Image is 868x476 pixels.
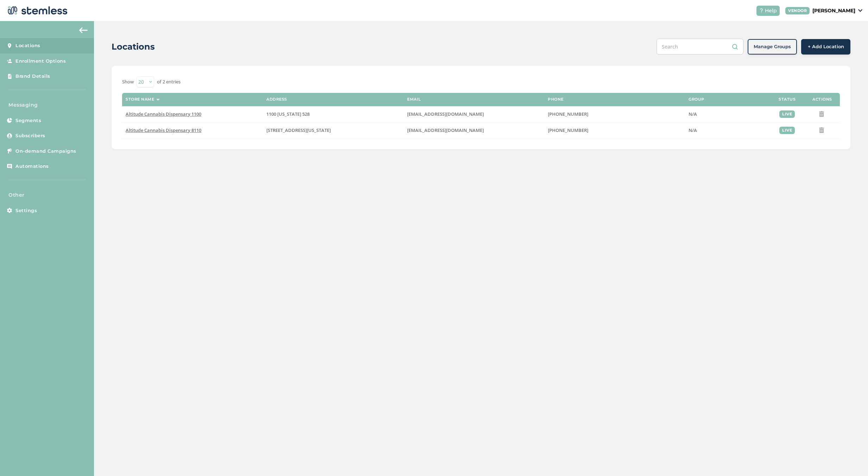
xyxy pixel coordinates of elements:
[122,78,134,85] label: Show
[126,127,201,133] span: Altitude Cannabis Dispensary 8110
[15,163,49,170] span: Automations
[657,39,743,55] input: Search
[407,111,484,117] span: [EMAIL_ADDRESS][DOMAIN_NAME]
[754,43,791,50] span: Manage Groups
[779,97,796,102] label: Status
[15,58,66,65] span: Enrollment Options
[266,111,310,117] span: 1100 [US_STATE] 528
[157,78,180,85] label: of 2 entries
[785,7,810,14] div: VENDOR
[833,442,868,476] iframe: Chat Widget
[15,148,76,155] span: On-demand Campaigns
[126,97,154,102] label: Store name
[407,111,541,117] label: josephxpadilla@gmail.com
[15,73,50,80] span: Brand Details
[689,111,766,117] label: N/A
[765,7,777,14] span: Help
[126,111,259,117] label: Altitude Cannabis Dispensary 1100
[759,8,764,13] img: icon-help-white-03924b79.svg
[266,111,400,117] label: 1100 New Mexico 528
[156,99,160,101] img: icon-sort-1e1d7615.svg
[548,127,588,133] span: [PHONE_NUMBER]
[548,111,588,117] span: [PHONE_NUMBER]
[548,97,564,102] label: Phone
[689,127,766,133] label: N/A
[812,7,855,14] p: [PERSON_NAME]
[15,132,45,139] span: Subscribers
[126,127,259,133] label: Altitude Cannabis Dispensary 8110
[748,39,797,55] button: Manage Groups
[266,97,287,102] label: Address
[808,43,844,50] span: + Add Location
[112,40,155,53] h2: Locations
[779,127,795,134] div: live
[266,127,400,133] label: 8110 Louisiana Boulevard Northeast
[266,127,331,133] span: [STREET_ADDRESS][US_STATE]
[407,127,484,133] span: [EMAIL_ADDRESS][DOMAIN_NAME]
[15,117,41,124] span: Segments
[779,110,795,118] div: live
[548,111,682,117] label: (505) 321-9064
[801,39,850,55] button: + Add Location
[407,97,421,102] label: Email
[689,97,704,102] label: Group
[6,4,68,18] img: logo-dark-0685b13c.svg
[805,93,840,106] th: Actions
[407,127,541,133] label: josephxpadilla@gmail.com
[79,27,88,33] img: icon-arrow-back-accent-c549486e.svg
[858,9,862,12] img: icon_down-arrow-small-66adaf34.svg
[126,111,201,117] span: Altitude Cannabis Dispensary 1100
[15,207,37,214] span: Settings
[548,127,682,133] label: (505) 321-9064
[15,42,40,49] span: Locations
